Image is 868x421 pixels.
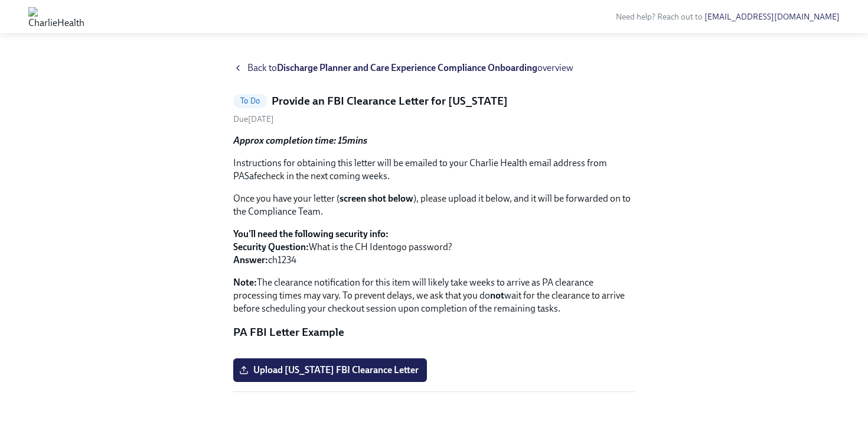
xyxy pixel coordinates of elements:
[233,241,309,252] strong: Security Question:
[233,135,367,146] strong: Approx completion time: 15mins
[233,254,268,265] strong: Answer:
[233,358,427,382] label: Upload [US_STATE] FBI Clearance Letter
[616,12,840,22] span: Need help? Reach out to
[272,93,508,109] h5: Provide an FBI Clearance Letter for [US_STATE]
[233,157,635,183] p: Instructions for obtaining this letter will be emailed to your Charlie Health email address from ...
[233,277,257,288] strong: Note:
[233,114,274,124] span: Saturday, October 18th 2025, 10:00 am
[277,62,537,73] strong: Discharge Planner and Care Experience Compliance Onboarding
[233,228,635,267] p: What is the CH Identogo password? ch1234
[233,325,635,340] p: PA FBI Letter Example
[340,193,413,204] strong: screen shot below
[247,61,573,75] span: Back to overview
[233,228,389,239] strong: You'll need the following security info:
[233,96,267,105] span: To Do
[490,290,504,301] strong: not
[28,7,84,26] img: CharlieHealth
[704,12,840,22] a: [EMAIL_ADDRESS][DOMAIN_NAME]
[233,276,635,315] p: The clearance notification for this item will likely take weeks to arrive as PA clearance process...
[242,364,419,376] span: Upload [US_STATE] FBI Clearance Letter
[233,192,635,218] p: Once you have your letter ( ), please upload it below, and it will be forwarded on to the Complia...
[233,61,635,75] a: Back toDischarge Planner and Care Experience Compliance Onboardingoverview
